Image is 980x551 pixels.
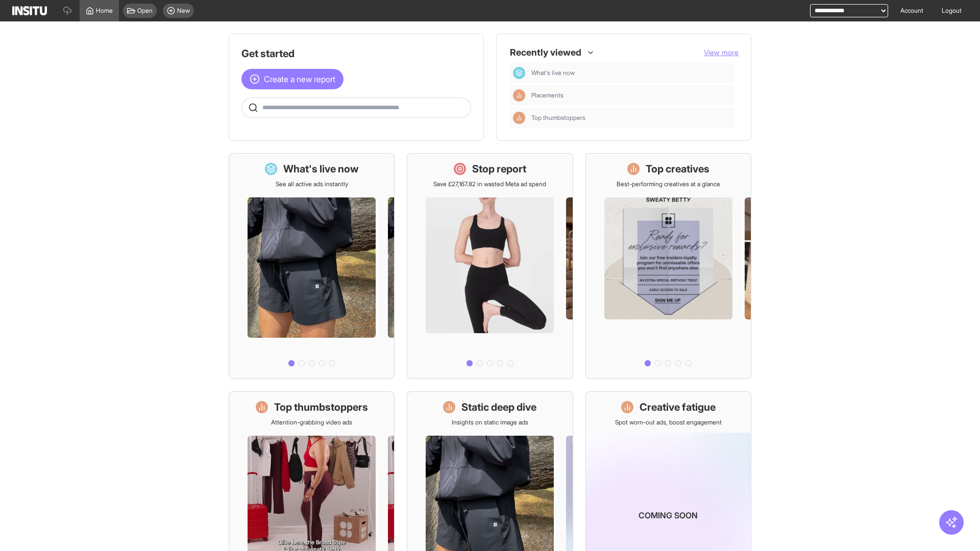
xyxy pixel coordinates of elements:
p: Save £27,167.82 in wasted Meta ad spend [433,180,546,188]
h1: Top creatives [646,162,709,176]
span: Open [137,7,153,15]
span: Top thumbstoppers [531,114,585,122]
p: Best-performing creatives at a glance [617,180,720,188]
a: Stop reportSave £27,167.82 in wasted Meta ad spend [407,153,573,379]
span: View more [704,48,739,57]
span: What's live now [531,69,575,77]
div: Insights [513,89,525,102]
span: Home [96,7,113,15]
p: See all active ads instantly [276,180,348,188]
span: Placements [531,91,563,99]
span: Placements [531,91,730,99]
button: View more [704,47,739,58]
img: Logo [12,6,47,15]
span: What's live now [531,69,730,77]
div: Dashboard [513,67,525,79]
a: What's live nowSee all active ads instantly [229,153,395,379]
h1: Get started [241,46,471,61]
span: Create a new report [264,73,335,85]
h1: Stop report [472,162,526,176]
div: Insights [513,112,525,124]
h1: What's live now [283,162,359,176]
p: Insights on static image ads [452,418,528,427]
h1: Top thumbstoppers [274,400,368,414]
p: Attention-grabbing video ads [271,418,352,427]
h1: Static deep dive [461,400,536,414]
a: Top creativesBest-performing creatives at a glance [585,153,751,379]
span: New [177,7,190,15]
button: Create a new report [241,69,344,89]
span: Top thumbstoppers [531,114,730,122]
